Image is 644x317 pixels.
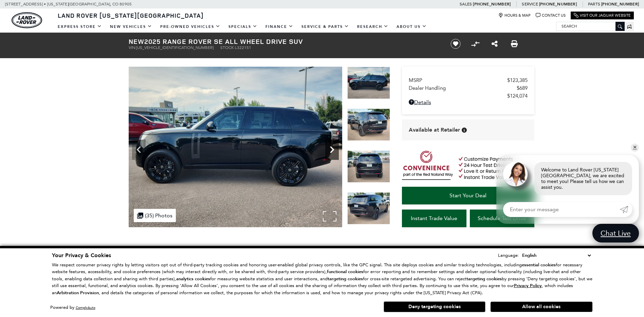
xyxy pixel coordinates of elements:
[347,67,390,99] img: New 2025 Santorini Black LAND ROVER SE image 10
[129,45,136,50] span: VIN:
[384,301,485,312] button: Deny targeting cookies
[129,37,144,46] strong: New
[462,128,467,133] div: Vehicle is in stock and ready for immediate delivery. Due to demand, availability is subject to c...
[449,192,486,199] span: Start Your Deal
[507,93,528,99] span: $124,074
[129,67,342,227] img: New 2025 Santorini Black LAND ROVER SE image 10
[498,253,519,257] div: Language:
[522,2,538,6] span: Service
[220,45,235,50] span: Stock:
[520,252,592,259] select: Language Select
[132,139,146,160] div: Previous
[392,21,431,33] a: About Us
[574,13,631,18] a: Visit Our Jaguar Website
[50,305,95,310] div: Powered by
[224,21,261,33] a: Specials
[492,40,498,48] a: Share this New 2025 Range Rover SE All Wheel Drive SUV
[409,77,507,83] span: MSRP
[409,85,517,91] span: Dealer Handling
[466,276,502,282] strong: targeting cookies
[297,21,353,33] a: Service & Parts
[409,93,528,99] a: $124,074
[58,11,204,19] span: Land Rover [US_STATE][GEOGRAPHIC_DATA]
[409,77,528,83] a: MSRP $123,385
[52,252,111,259] span: Your Privacy & Cookies
[517,85,528,91] span: $689
[470,39,480,49] button: Compare Vehicle
[261,21,297,33] a: Finance
[76,305,95,310] a: ComplyAuto
[556,22,624,30] input: Search
[134,209,176,222] div: (35) Photos
[460,2,472,6] span: Sales
[522,262,556,268] strong: essential cookies
[402,210,466,227] a: Instant Trade Value
[588,2,600,6] span: Parts
[12,12,42,28] a: land-rover
[353,21,392,33] a: Research
[411,215,457,221] span: Instant Trade Value
[409,99,528,105] a: Details
[601,1,639,7] a: [PHONE_NUMBER]
[592,224,639,243] a: Chat Live
[347,109,390,141] img: New 2025 Santorini Black LAND ROVER SE image 11
[448,38,463,49] button: Save vehicle
[347,150,390,183] img: New 2025 Santorini Black LAND ROVER SE image 12
[498,13,531,18] a: Hours & Map
[503,202,620,217] input: Enter your message
[491,302,592,312] button: Allow all cookies
[511,40,518,48] a: Print this New 2025 Range Rover SE All Wheel Drive SUV
[409,85,528,91] a: Dealer Handling $689
[328,276,363,282] strong: targeting cookies
[470,210,534,227] a: Schedule Test Drive
[514,283,542,288] a: Privacy Policy
[5,2,132,6] a: [STREET_ADDRESS] • [US_STATE][GEOGRAPHIC_DATA], CO 80905
[620,202,632,217] a: Submit
[597,229,634,238] span: Chat Live
[12,12,42,28] img: Land Rover
[54,11,208,19] a: Land Rover [US_STATE][GEOGRAPHIC_DATA]
[325,139,339,160] div: Next
[54,21,106,33] a: EXPRESS STORE
[402,187,534,204] a: Start Your Deal
[536,13,566,18] a: Contact Us
[235,45,251,50] span: L322151
[54,21,431,33] nav: Main Navigation
[409,126,460,134] span: Available at Retailer
[473,1,511,7] a: [PHONE_NUMBER]
[503,162,528,186] img: Agent profile photo
[52,262,592,297] p: We respect consumer privacy rights by letting visitors opt out of third-party tracking cookies an...
[347,192,390,224] img: New 2025 Santorini Black LAND ROVER SE image 13
[57,290,99,296] strong: Arbitration Provision
[327,269,363,275] strong: functional cookies
[176,276,210,282] strong: analytics cookies
[106,21,156,33] a: New Vehicles
[507,77,528,83] span: $123,385
[478,215,526,221] span: Schedule Test Drive
[156,21,224,33] a: Pre-Owned Vehicles
[534,162,632,195] div: Welcome to Land Rover [US_STATE][GEOGRAPHIC_DATA], we are excited to meet you! Please tell us how...
[136,45,214,50] span: [US_VEHICLE_IDENTIFICATION_NUMBER]
[129,38,439,45] h1: 2025 Range Rover SE All Wheel Drive SUV
[539,1,577,7] a: [PHONE_NUMBER]
[514,283,542,289] u: Privacy Policy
